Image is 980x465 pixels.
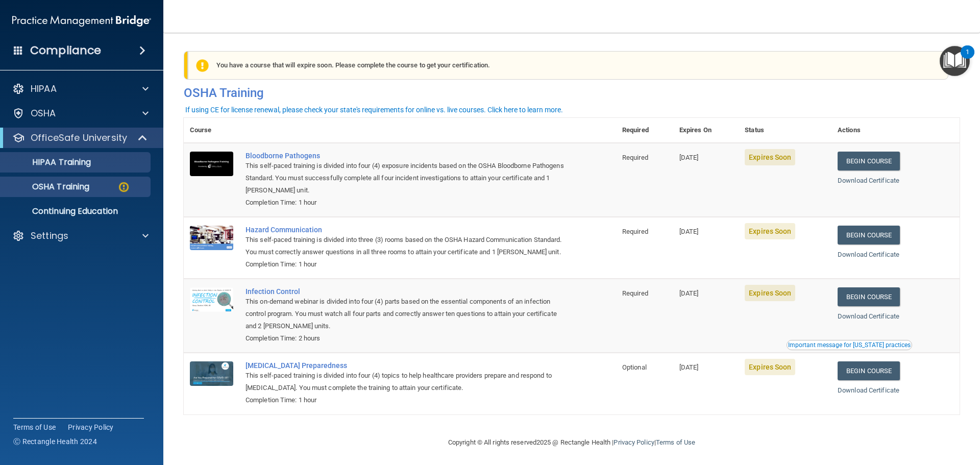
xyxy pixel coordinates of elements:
[745,149,795,165] span: Expires Soon
[31,83,57,95] p: HIPAA
[838,361,900,380] a: Begin Course
[12,83,149,95] a: HIPAA
[246,160,565,197] div: This self-paced training is divided into four (4) exposure incidents based on the OSHA Bloodborne...
[117,181,130,193] img: warning-circle.0cc9ac19.png
[838,386,899,394] a: Download Certificate
[12,107,149,119] a: OSHA
[196,59,209,72] img: exclamation-circle-solid-warning.7ed2984d.png
[31,230,68,242] p: Settings
[246,226,565,234] a: Hazard Communication
[679,289,699,297] span: [DATE]
[31,132,127,144] p: OfficeSafe University
[838,287,900,306] a: Begin Course
[7,157,91,167] p: HIPAA Training
[838,312,899,320] a: Download Certificate
[30,43,101,58] h4: Compliance
[246,332,565,345] div: Completion Time: 2 hours
[622,154,648,161] span: Required
[838,152,900,170] a: Begin Course
[184,105,565,115] button: If using CE for license renewal, please check your state's requirements for online vs. live cours...
[838,177,899,184] a: Download Certificate
[966,52,969,65] div: 1
[246,287,565,296] a: Infection Control
[7,182,89,192] p: OSHA Training
[831,118,960,143] th: Actions
[614,438,654,446] a: Privacy Policy
[838,251,899,258] a: Download Certificate
[184,86,960,100] h4: OSHA Training
[246,234,565,258] div: This self-paced training is divided into three (3) rooms based on the OSHA Hazard Communication S...
[616,118,673,143] th: Required
[31,107,56,119] p: OSHA
[679,154,699,161] span: [DATE]
[673,118,739,143] th: Expires On
[12,11,151,31] img: PMB logo
[246,296,565,332] div: This on-demand webinar is divided into four (4) parts based on the essential components of an inf...
[246,361,565,370] a: [MEDICAL_DATA] Preparedness
[13,422,56,432] a: Terms of Use
[622,363,647,371] span: Optional
[679,228,699,235] span: [DATE]
[13,436,97,447] span: Ⓒ Rectangle Health 2024
[656,438,695,446] a: Terms of Use
[745,285,795,301] span: Expires Soon
[246,197,565,209] div: Completion Time: 1 hour
[787,340,912,350] button: Read this if you are a dental practitioner in the state of CA
[940,46,970,76] button: Open Resource Center, 1 new notification
[12,132,148,144] a: OfficeSafe University
[12,230,149,242] a: Settings
[246,258,565,271] div: Completion Time: 1 hour
[622,228,648,235] span: Required
[184,118,239,143] th: Course
[7,206,146,216] p: Continuing Education
[385,426,758,459] div: Copyright © All rights reserved 2025 @ Rectangle Health | |
[679,363,699,371] span: [DATE]
[739,118,831,143] th: Status
[788,342,911,348] div: Important message for [US_STATE] practices
[246,394,565,406] div: Completion Time: 1 hour
[188,51,948,80] div: You have a course that will expire soon. Please complete the course to get your certification.
[838,226,900,244] a: Begin Course
[745,359,795,375] span: Expires Soon
[68,422,114,432] a: Privacy Policy
[622,289,648,297] span: Required
[185,106,563,113] div: If using CE for license renewal, please check your state's requirements for online vs. live cours...
[246,152,565,160] a: Bloodborne Pathogens
[246,370,565,394] div: This self-paced training is divided into four (4) topics to help healthcare providers prepare and...
[745,223,795,239] span: Expires Soon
